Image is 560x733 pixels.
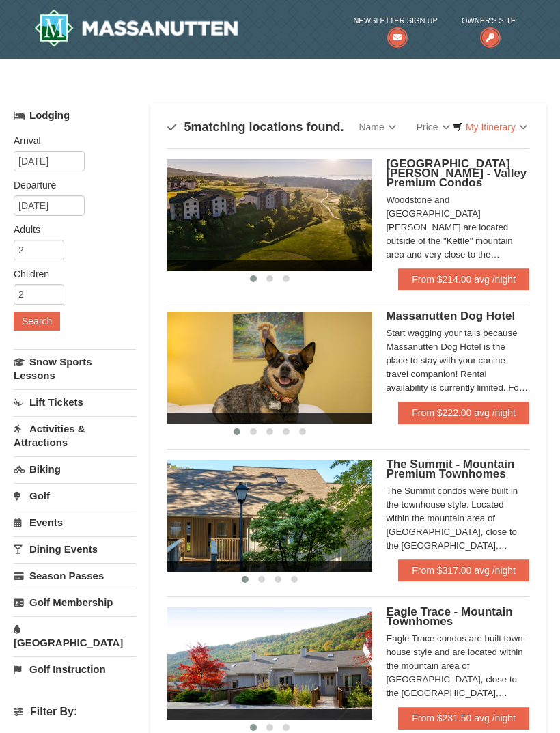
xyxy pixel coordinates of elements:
[14,267,126,281] label: Children
[353,14,437,27] span: Newsletter Sign Up
[444,117,536,137] a: My Itinerary
[14,536,136,562] a: Dining Events
[14,706,136,718] h4: Filter By:
[406,113,460,141] a: Price
[14,103,136,128] a: Lodging
[386,193,529,262] div: Woodstone and [GEOGRAPHIC_DATA][PERSON_NAME] are located outside of the "Kettle" mountain area an...
[386,605,512,628] span: Eagle Trace - Mountain Townhomes
[398,559,529,581] a: From $317.00 avg /night
[353,14,437,42] a: Newsletter Sign Up
[14,223,126,236] label: Adults
[14,416,136,455] a: Activities & Attractions
[14,510,136,535] a: Events
[34,9,238,47] img: Massanutten Resort Logo
[462,14,516,27] span: Owner's Site
[14,656,136,682] a: Golf Instruction
[14,349,136,388] a: Snow Sports Lessons
[386,309,515,322] span: Massanutten Dog Hotel
[398,268,529,290] a: From $214.00 avg /night
[348,113,406,141] a: Name
[386,484,529,553] div: The Summit condos were built in the townhouse style. Located within the mountain area of [GEOGRAP...
[386,157,527,189] span: [GEOGRAPHIC_DATA][PERSON_NAME] - Valley Premium Condos
[14,178,126,192] label: Departure
[14,590,136,615] a: Golf Membership
[14,483,136,508] a: Golf
[398,707,529,729] a: From $231.50 avg /night
[14,563,136,588] a: Season Passes
[462,14,516,42] a: Owner's Site
[14,456,136,482] a: Biking
[34,9,238,47] a: Massanutten Resort
[14,389,136,415] a: Lift Tickets
[14,312,60,331] button: Search
[398,402,529,424] a: From $222.00 avg /night
[386,458,514,480] span: The Summit - Mountain Premium Townhomes
[386,327,529,395] div: Start wagging your tails because Massanutten Dog Hotel is the place to stay with your canine trav...
[386,632,529,700] div: Eagle Trace condos are built town-house style and are located within the mountain area of [GEOGRA...
[14,616,136,655] a: [GEOGRAPHIC_DATA]
[14,134,126,148] label: Arrival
